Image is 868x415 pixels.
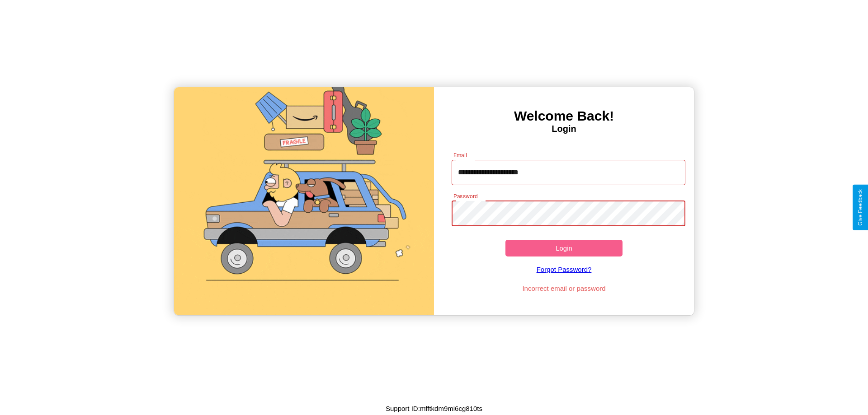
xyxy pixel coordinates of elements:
[434,108,694,124] h3: Welcome Back!
[174,87,434,315] img: gif
[453,192,477,200] label: Password
[857,189,863,226] div: Give Feedback
[386,402,482,415] p: Support ID: mfftkdm9mi6cg810ts
[453,151,467,159] label: Email
[505,240,623,256] button: Login
[447,256,681,282] a: Forgot Password?
[447,282,681,294] p: Incorrect email or password
[434,124,694,134] h4: Login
